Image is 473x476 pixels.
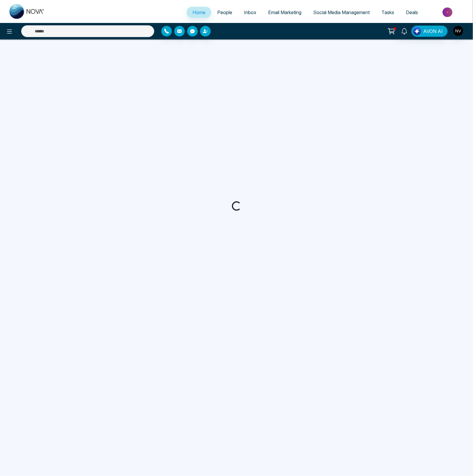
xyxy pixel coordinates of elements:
[453,26,463,36] img: User Avatar
[427,6,469,19] img: Market-place.gif
[423,28,443,35] span: AVON AI
[187,7,211,18] a: Home
[400,7,424,18] a: Deals
[406,9,418,15] span: Deals
[268,9,301,15] span: Email Marketing
[238,7,262,18] a: Inbox
[192,9,205,15] span: Home
[411,26,448,37] button: AVON AI
[307,7,376,18] a: Social Media Management
[244,9,256,15] span: Inbox
[376,7,400,18] a: Tasks
[217,9,232,15] span: People
[413,27,421,35] img: Lead Flow
[313,9,370,15] span: Social Media Management
[262,7,307,18] a: Email Marketing
[9,4,45,19] img: Nova CRM Logo
[211,7,238,18] a: People
[381,9,394,15] span: Tasks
